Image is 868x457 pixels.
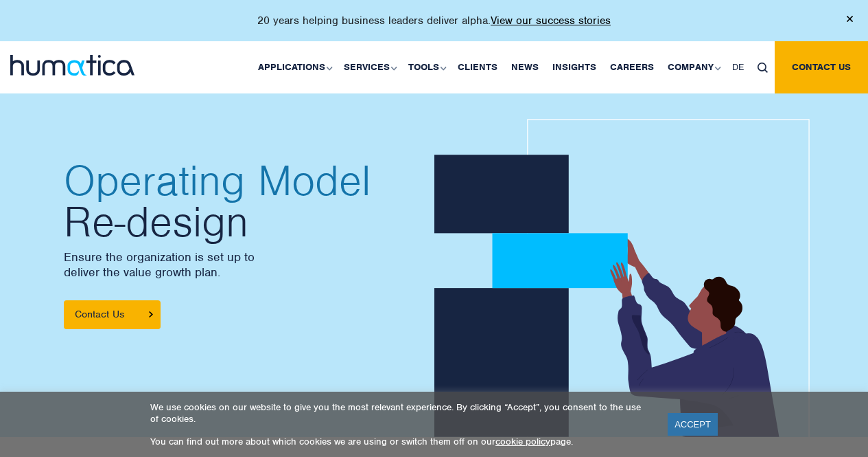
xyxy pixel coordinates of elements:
[668,413,718,436] a: ACCEPT
[257,14,611,27] p: 20 years helping business leaders deliver alpha.
[337,41,401,93] a: Services
[251,41,337,93] a: Applications
[10,55,134,76] img: logo
[401,41,451,93] a: Tools
[64,160,421,201] span: Operating Model
[64,249,421,280] p: Ensure the organization is set up to deliver the value growth plan.
[775,41,868,93] a: Contact us
[150,436,650,447] p: You can find out more about which cookies we are using or switch them off on our page.
[149,311,153,317] img: arrowicon
[64,300,161,329] a: Contact Us
[725,41,751,93] a: DE
[546,41,603,93] a: Insights
[504,41,546,93] a: News
[64,160,421,243] h2: Re-design
[150,401,650,425] p: We use cookies on our website to give you the most relevant experience. By clicking “Accept”, you...
[732,61,744,73] span: DE
[495,436,550,447] a: cookie policy
[451,41,504,93] a: Clients
[661,41,725,93] a: Company
[434,119,821,449] img: about_banner1
[603,41,661,93] a: Careers
[491,14,611,27] a: View our success stories
[758,63,768,73] img: search_icon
